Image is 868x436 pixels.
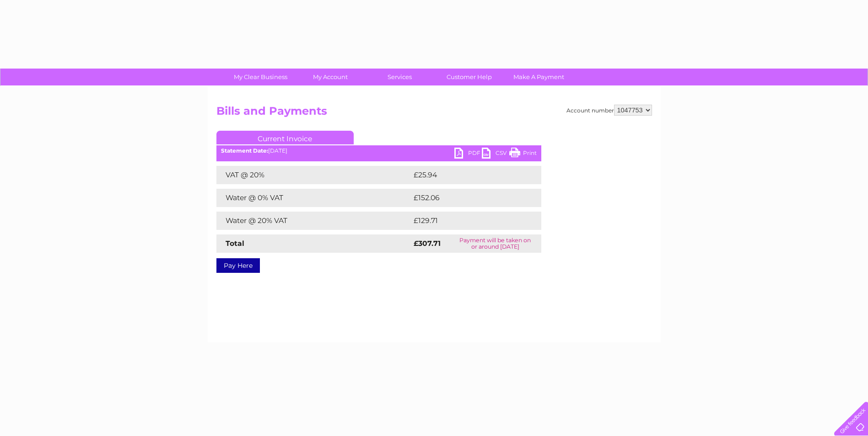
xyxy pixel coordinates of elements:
[216,148,541,154] div: [DATE]
[411,189,524,207] td: £152.06
[292,69,368,85] a: My Account
[362,69,437,85] a: Services
[221,147,268,154] b: Statement Date:
[411,166,523,184] td: £25.94
[216,105,652,122] h2: Bills and Payments
[216,258,260,273] a: Pay Here
[449,234,541,253] td: Payment will be taken on or around [DATE]
[414,239,441,248] strong: £307.71
[216,212,411,230] td: Water @ 20% VAT
[226,239,244,248] strong: Total
[216,131,354,144] a: Current Invoice
[223,69,298,85] a: My Clear Business
[431,69,507,85] a: Customer Help
[501,69,577,85] a: Make A Payment
[454,148,482,161] a: PDF
[216,189,411,207] td: Water @ 0% VAT
[509,148,537,161] a: Print
[566,105,652,116] div: Account number
[482,148,509,161] a: CSV
[216,166,411,184] td: VAT @ 20%
[411,212,523,230] td: £129.71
